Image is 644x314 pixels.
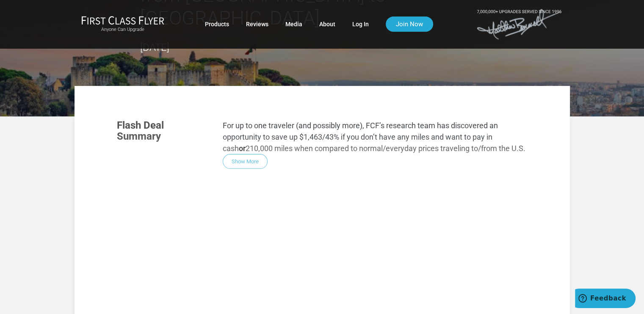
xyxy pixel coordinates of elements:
a: First Class FlyerAnyone Can Upgrade [81,16,164,33]
small: Anyone Can Upgrade [81,27,164,33]
a: Media [285,17,302,32]
time: [DATE] [140,41,169,53]
a: About [319,17,335,32]
p: For up to one traveler (and possibly more), FCF’s research team has discovered an opportunity to ... [223,120,528,154]
img: First Class Flyer [81,16,164,25]
h3: Flash Deal Summary [117,120,210,142]
a: Products [205,17,229,32]
a: Join Now [386,17,433,32]
a: Reviews [246,17,268,32]
iframe: Opens a widget where you can find more information [575,289,636,310]
a: Log In [352,17,369,32]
